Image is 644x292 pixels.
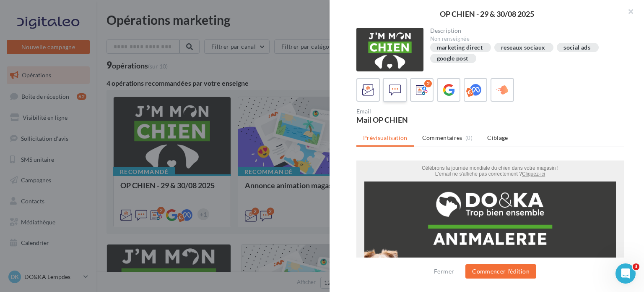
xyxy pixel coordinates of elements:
[356,108,487,114] div: Email
[430,35,618,43] div: Non renseignée
[487,134,508,141] span: Ciblage
[431,266,457,276] button: Fermer
[633,263,639,270] span: 3
[615,263,636,284] iframe: Intercom live chat
[501,45,545,51] div: reseaux sociaux
[563,45,590,51] div: social ads
[79,11,166,16] span: L'email ne s'affiche pas correctement ?
[465,134,473,141] span: (0)
[424,80,432,87] div: 2
[437,55,468,62] div: google post
[437,45,483,51] div: marketing direct
[465,264,536,279] button: Commencer l'édition
[65,5,202,11] span: Célébrons la journée mondiale du chien dans votre magasin !
[430,28,618,34] div: Description
[356,116,487,124] div: Mail OP CHIEN
[343,10,631,18] div: OP CHIEN - 29 & 30/08 2025
[166,11,189,16] a: Cliquez-ici
[422,134,462,142] span: Commentaires
[16,29,251,90] img: logo_doka_Animalerie_Horizontal_fond_transparent-4.png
